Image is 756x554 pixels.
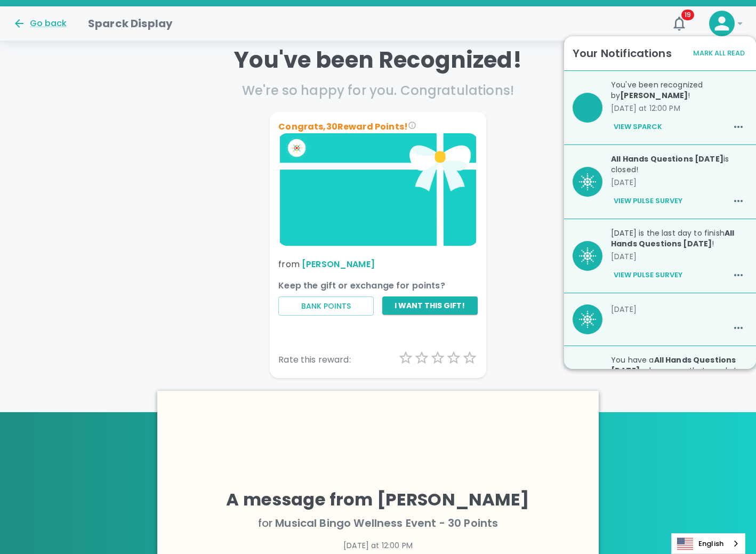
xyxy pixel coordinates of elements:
p: Keep the gift or exchange for points? [278,279,478,292]
h4: A message from [PERSON_NAME] [179,489,577,510]
img: BQaiEiBogYIGKEBX0BIgaIGLCniC+Iy7N1stMIOgAAAABJRU5ErkJggg== [579,247,596,264]
div: Language [671,533,745,554]
p: [DATE] [611,177,747,188]
span: 19 [681,10,694,20]
p: You have a pulse survey that needs to be finished! [611,355,747,387]
button: Mark All Read [690,45,747,62]
button: View Sparck [611,118,665,136]
aside: Language selected: English [671,533,745,554]
b: [PERSON_NAME] [620,90,688,101]
p: You've been recognized by ! [611,79,747,101]
p: [DATE] at 12:00 PM [179,540,577,551]
b: All Hands Questions [DATE] [611,154,723,164]
p: is closed! [611,154,747,175]
img: Picture of Matthew Newcomer [346,408,410,472]
button: 19 [666,11,692,36]
p: for [179,515,577,532]
img: BQaiEiBogYIGKEBX0BIgaIGLCniC+Iy7N1stMIOgAAAABJRU5ErkJggg== [579,173,596,190]
button: View Pulse Survey [611,192,685,210]
span: Musical Bingo Wellness Event - 30 Points [275,516,498,531]
a: English [672,534,745,553]
button: I want this gift! [382,296,478,315]
h1: Sparck Display [88,15,173,32]
p: [DATE] [611,251,747,262]
p: [DATE] is the last day to finish ! [611,228,747,249]
img: Brand logo [278,133,478,245]
p: [DATE] [611,304,747,315]
h6: Your Notifications [573,45,672,62]
button: Go back [13,17,67,30]
img: blob [573,93,602,123]
button: Bank Points [278,296,374,316]
b: All Hands Questions [DATE] [611,228,734,249]
p: [DATE] at 12:00 PM [611,103,747,114]
a: [PERSON_NAME] [302,258,375,270]
p: Congrats, 30 Reward Points! [278,121,478,133]
button: View Pulse Survey [611,266,685,284]
img: BQaiEiBogYIGKEBX0BIgaIGLCniC+Iy7N1stMIOgAAAABJRU5ErkJggg== [579,311,596,328]
b: All Hands Questions [DATE] [611,355,736,376]
p: from [278,258,478,271]
svg: Congrats on your reward! You can either redeem the total reward points for something else with th... [408,121,416,130]
p: Rate this reward: [278,354,351,366]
